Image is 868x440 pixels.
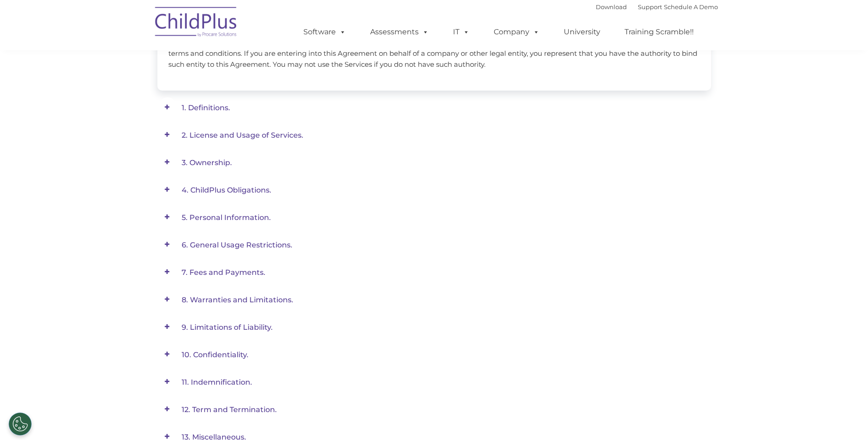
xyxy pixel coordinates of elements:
span: 2. License and Usage of Services. [182,131,303,140]
a: Company [485,23,549,41]
a: Software [294,23,355,41]
span: 11. Indemnification. [182,378,252,386]
a: University [555,23,609,41]
img: ChildPlus by Procare Solutions [151,0,242,46]
a: Assessments [361,23,438,41]
span: 5. Personal Information. [182,213,271,222]
a: Training Scramble!! [615,23,703,41]
a: IT [444,23,479,41]
a: Download [596,3,627,11]
span: 4. ChildPlus Obligations. [182,186,271,194]
button: Cookies Settings [9,413,32,435]
span: 1. Definitions. [182,103,230,112]
span: 10. Confidentiality. [182,350,248,359]
span: 9. Limitations of Liability. [182,323,273,332]
span: 7. Fees and Payments. [182,268,265,277]
span: 8. Warranties and Limitations. [182,295,293,304]
a: Schedule A Demo [664,3,718,11]
font: | [596,3,718,11]
span: 6. General Usage Restrictions. [182,241,292,249]
span: 3. Ownership. [182,158,232,167]
a: Support [638,3,662,11]
span: 12. Term and Termination. [182,405,277,414]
